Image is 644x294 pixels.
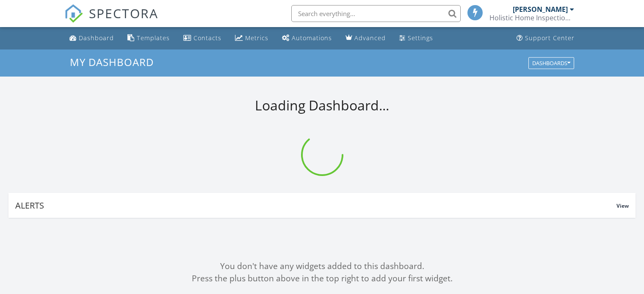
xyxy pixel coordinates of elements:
a: SPECTORA [64,11,158,29]
a: Contacts [180,30,225,46]
input: Search everything... [291,5,461,22]
div: Contacts [193,34,221,42]
div: [PERSON_NAME] [513,5,568,14]
div: Holistic Home Inspections LLC [489,14,574,22]
a: Settings [396,30,437,46]
div: Support Center [525,34,575,42]
a: Advanced [342,30,389,46]
button: Dashboards [528,57,574,69]
span: SPECTORA [89,4,158,22]
a: Support Center [513,30,578,46]
div: Metrics [245,34,268,42]
div: Settings [408,34,433,42]
a: Automations (Basic) [279,30,335,46]
div: You don't have any widgets added to this dashboard. [8,260,636,272]
div: Alerts [15,200,616,211]
div: Dashboards [532,60,570,66]
a: Dashboard [66,30,117,46]
img: The Best Home Inspection Software - Spectora [64,4,83,23]
a: Metrics [232,30,272,46]
a: Templates [124,30,173,46]
div: Press the plus button above in the top right to add your first widget. [8,272,636,285]
div: Automations [292,34,332,42]
div: Advanced [354,34,386,42]
span: View [616,202,629,209]
div: Templates [137,34,170,42]
span: My Dashboard [70,55,154,69]
div: Dashboard [79,34,114,42]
